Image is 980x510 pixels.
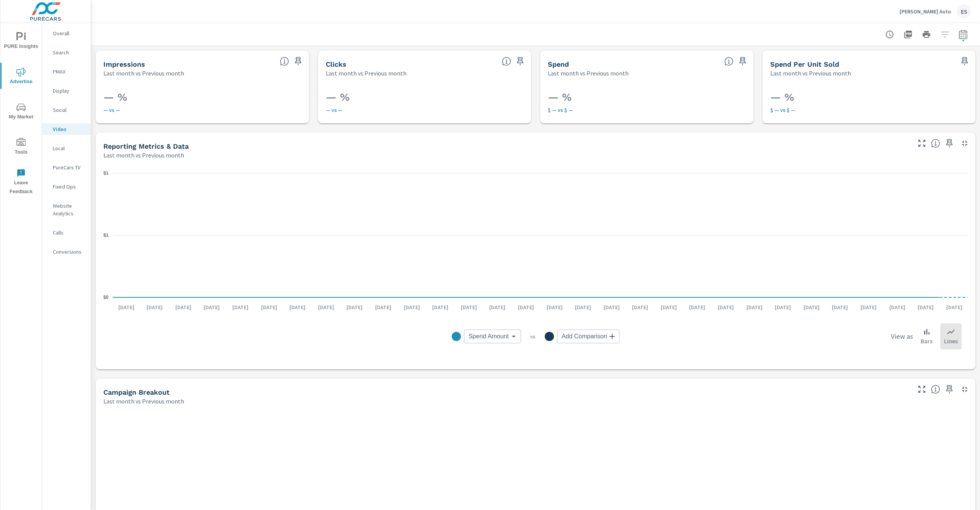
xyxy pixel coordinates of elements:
p: Website Analytics [53,202,85,217]
h3: — % [103,91,301,104]
div: Website Analytics [42,200,91,219]
div: Display [42,85,91,97]
div: Conversions [42,246,91,257]
p: Last month vs Previous month [103,69,184,78]
span: My Market [3,103,39,121]
div: PureCars TV [42,162,91,173]
p: [DATE] [570,303,596,311]
h5: Spend [548,60,569,68]
p: [DATE] [113,303,140,311]
p: PureCars TV [53,164,85,171]
p: Local [53,144,85,152]
span: Save this to your personalized report [943,383,955,395]
div: Add Comparison [557,330,619,343]
p: [DATE] [484,303,511,311]
span: Save this to your personalized report [292,55,304,67]
p: [DATE] [684,303,710,311]
div: Local [42,143,91,154]
p: [DATE] [941,303,968,311]
p: Calls [53,229,85,236]
p: Last month vs Previous month [103,151,184,160]
div: nav menu [0,23,42,199]
h3: — % [326,91,524,104]
p: [DATE] [712,303,739,311]
p: vs [521,333,545,340]
h3: — % [548,91,746,104]
h3: — % [770,91,968,104]
p: [DATE] [427,303,454,311]
text: $1 [103,171,109,176]
span: Tools [3,138,39,157]
button: Make Fullscreen [916,137,928,149]
p: [PERSON_NAME] Auto [900,8,951,15]
span: Save this to your personalized report [737,55,749,67]
span: Leave Feedback [3,169,39,196]
p: [DATE] [513,303,539,311]
div: Overall [42,28,91,39]
p: [DATE] [399,303,425,311]
h5: Impressions [103,60,145,68]
div: Calls [42,227,91,238]
p: [DATE] [456,303,482,311]
text: $1 [103,233,109,238]
span: PURE Insights [3,32,39,51]
button: Print Report [919,27,934,42]
p: Conversions [53,248,85,256]
div: Fixed Ops [42,181,91,192]
p: $ — vs $ — [548,107,746,113]
p: Search [53,49,85,56]
p: Last month vs Previous month [548,69,629,78]
p: [DATE] [141,303,168,311]
p: [DATE] [284,303,311,311]
span: Spend Amount [469,333,509,340]
p: [DATE] [769,303,796,311]
p: [DATE] [227,303,254,311]
div: Spend Amount [464,330,521,343]
p: — vs — [103,107,301,113]
span: Save this to your personalized report [514,55,526,67]
p: [DATE] [170,303,197,311]
p: Fixed Ops [53,183,85,190]
h5: Reporting Metrics & Data [103,142,189,150]
p: [DATE] [826,303,853,311]
span: This is a summary of Video performance results by campaign. Each column can be sorted. [931,385,940,394]
div: ES [957,5,971,18]
p: [DATE] [313,303,340,311]
p: [DATE] [256,303,283,311]
h5: Clicks [326,60,346,68]
span: The number of times an ad was clicked by a consumer. [502,57,511,66]
p: Last month vs Previous month [770,69,851,78]
span: The number of times an ad was shown on your behalf. [280,57,289,66]
p: — vs — [326,107,524,113]
p: [DATE] [341,303,368,311]
span: Add Comparison [562,333,607,340]
p: [DATE] [884,303,911,311]
p: [DATE] [741,303,768,311]
p: [DATE] [798,303,825,311]
div: Search [42,47,91,58]
p: Display [53,87,85,95]
p: Video [53,125,85,133]
p: Last month vs Previous month [103,397,184,406]
p: [DATE] [598,303,625,311]
p: [DATE] [627,303,653,311]
text: $0 [103,295,109,300]
p: Bars [921,336,933,346]
button: Minimize Widget [959,137,971,149]
p: PMAX [53,68,85,75]
p: [DATE] [370,303,397,311]
p: [DATE] [541,303,568,311]
p: Lines [944,336,958,346]
button: Select Date Range [955,27,971,42]
span: The amount of money spent on advertising during the period. [724,57,733,66]
p: Social [53,106,85,114]
span: Advertise [3,67,39,86]
p: [DATE] [198,303,225,311]
span: Save this to your personalized report [959,55,971,67]
span: Understand Video data over time and see how metrics compare to each other. [931,139,940,148]
p: $ — vs $ — [770,107,968,113]
h6: View as [891,333,913,340]
h5: Spend Per Unit Sold [770,60,839,68]
div: Social [42,104,91,116]
div: PMAX [42,66,91,77]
